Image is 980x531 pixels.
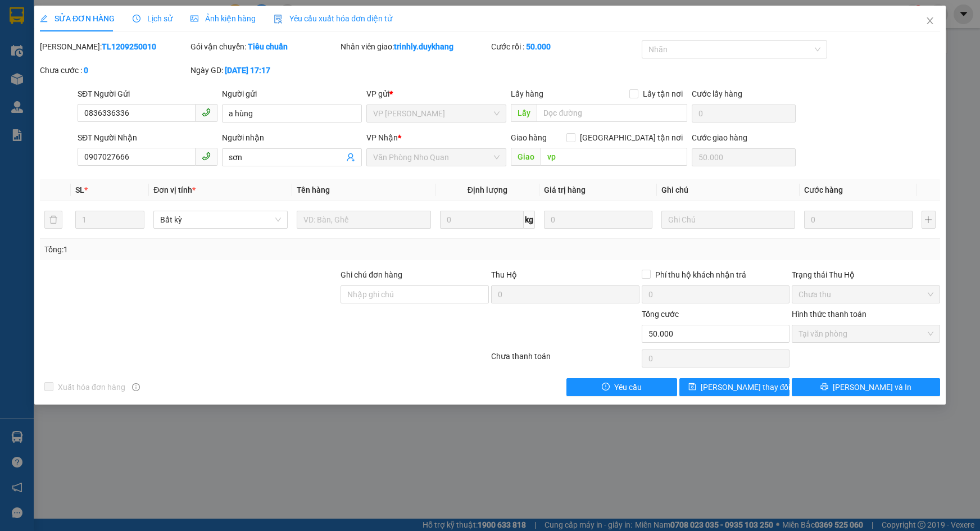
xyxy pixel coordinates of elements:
button: save[PERSON_NAME] thay đổi [679,378,790,396]
label: Cước giao hàng [692,133,747,142]
button: exclamation-circleYêu cầu [566,378,677,396]
span: Tổng cước [642,310,679,319]
span: Đơn vị tính [153,185,196,194]
span: Cước hàng [804,185,843,194]
input: VD: Bàn, Ghế [297,211,431,229]
input: Dọc đường [537,104,687,122]
span: VP Nhận [366,133,398,142]
label: Cước lấy hàng [692,89,742,98]
span: save [688,383,696,392]
span: Yêu cầu [614,381,642,393]
div: Gói vận chuyển: [190,40,339,53]
span: Định lượng [468,185,507,194]
span: clock-circle [133,15,140,22]
div: [PERSON_NAME]: [40,40,188,53]
span: Tên hàng [297,185,330,194]
div: Trạng thái Thu Hộ [792,269,940,281]
span: [GEOGRAPHIC_DATA] tận nơi [575,131,687,144]
span: Thu Hộ [491,270,517,279]
div: Ngày GD: [190,64,339,76]
span: close [925,16,934,25]
input: 0 [804,211,912,229]
div: VP gửi [366,88,506,100]
span: Tại văn phòng [798,325,933,342]
div: Tổng: 1 [44,243,379,256]
span: [PERSON_NAME] và In [833,381,911,393]
input: Ghi chú đơn hàng [341,285,489,303]
span: Giá trị hàng [544,185,586,194]
input: 0 [544,211,652,229]
span: Lấy [511,104,537,122]
span: picture [190,15,198,22]
span: Bất kỳ [160,211,281,228]
span: printer [820,383,828,392]
span: Ảnh kiện hàng [190,14,256,23]
span: kg [524,211,535,229]
span: phone [202,152,211,161]
span: user-add [346,153,355,162]
span: Chưa thu [798,286,933,303]
span: edit [40,15,48,22]
b: TL1209250010 [102,42,156,51]
span: Văn Phòng Nho Quan [373,149,500,166]
span: [PERSON_NAME] thay đổi [701,381,791,393]
div: Chưa cước : [40,64,188,76]
span: Xuất hóa đơn hàng [53,381,130,393]
th: Ghi chú [657,179,800,201]
span: Lấy tận nơi [638,88,687,100]
div: SĐT Người Nhận [78,131,217,144]
span: Phí thu hộ khách nhận trả [651,269,751,281]
div: Cước rồi : [491,40,639,53]
div: Người gửi [222,88,362,100]
b: Tiêu chuẩn [248,42,288,51]
b: trinhly.duykhang [394,42,453,51]
input: Cước giao hàng [692,148,796,166]
div: Nhân viên giao: [341,40,489,53]
label: Hình thức thanh toán [792,310,866,319]
div: SĐT Người Gửi [78,88,217,100]
button: plus [922,211,936,229]
span: Lấy hàng [511,89,543,98]
button: printer[PERSON_NAME] và In [792,378,940,396]
span: Giao [511,148,541,166]
span: VP Thịnh Liệt [373,105,500,122]
button: delete [44,211,62,229]
span: Lịch sử [133,14,173,23]
input: Dọc đường [541,148,687,166]
span: SL [75,185,84,194]
b: 50.000 [526,42,551,51]
b: [DATE] 17:17 [225,66,270,75]
b: 0 [84,66,88,75]
span: exclamation-circle [602,383,610,392]
span: Giao hàng [511,133,547,142]
span: Yêu cầu xuất hóa đơn điện tử [274,14,392,23]
span: phone [202,108,211,117]
div: Người nhận [222,131,362,144]
input: Cước lấy hàng [692,105,796,122]
label: Ghi chú đơn hàng [341,270,402,279]
input: Ghi Chú [661,211,796,229]
span: info-circle [132,383,140,391]
img: icon [274,15,283,24]
div: Chưa thanh toán [490,350,641,370]
span: SỬA ĐƠN HÀNG [40,14,115,23]
button: Close [914,6,946,37]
